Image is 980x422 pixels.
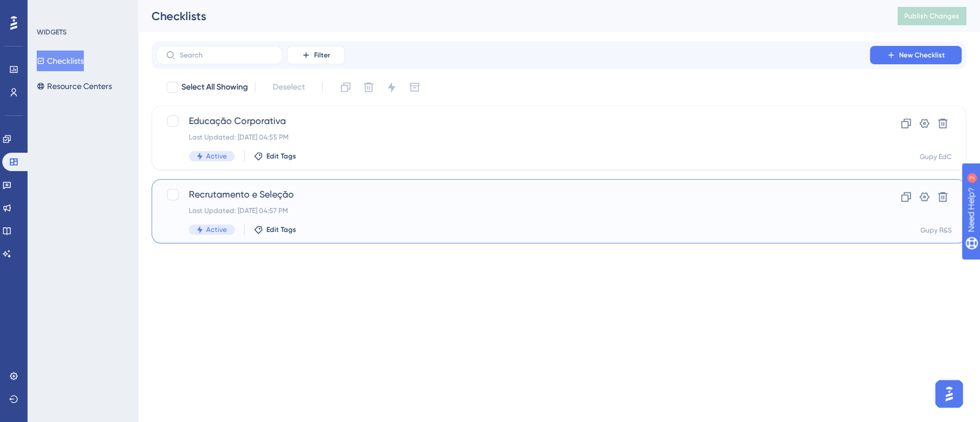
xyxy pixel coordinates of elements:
iframe: UserGuiding AI Assistant Launcher [932,377,966,411]
button: Deselect [262,77,315,98]
span: Select All Showing [181,80,248,94]
span: Publish Changes [904,11,959,21]
span: Filter [314,51,330,60]
span: Active [206,152,227,161]
button: Edit Tags [254,225,296,234]
button: Resource Centers [37,76,112,96]
span: Edit Tags [266,152,296,161]
div: Gupy EdC [920,152,952,161]
button: Publish Changes [897,7,966,25]
div: Checklists [152,8,869,24]
button: Filter [287,46,344,64]
span: Edit Tags [266,225,296,234]
div: Last Updated: [DATE] 04:57 PM [189,206,837,215]
span: New Checklist [899,51,945,60]
div: 2 [80,6,83,15]
button: Edit Tags [254,152,296,161]
span: Need Help? [27,3,72,17]
div: Last Updated: [DATE] 04:55 PM [189,133,837,142]
span: Deselect [273,80,305,94]
div: WIDGETS [37,28,67,37]
input: Search [180,51,273,59]
span: Active [206,225,227,234]
span: Recrutamento e Seleção [189,188,837,202]
div: Gupy R&S [920,226,952,235]
span: Educação Corporativa [189,114,837,128]
button: Checklists [37,51,84,71]
button: New Checklist [870,46,962,64]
